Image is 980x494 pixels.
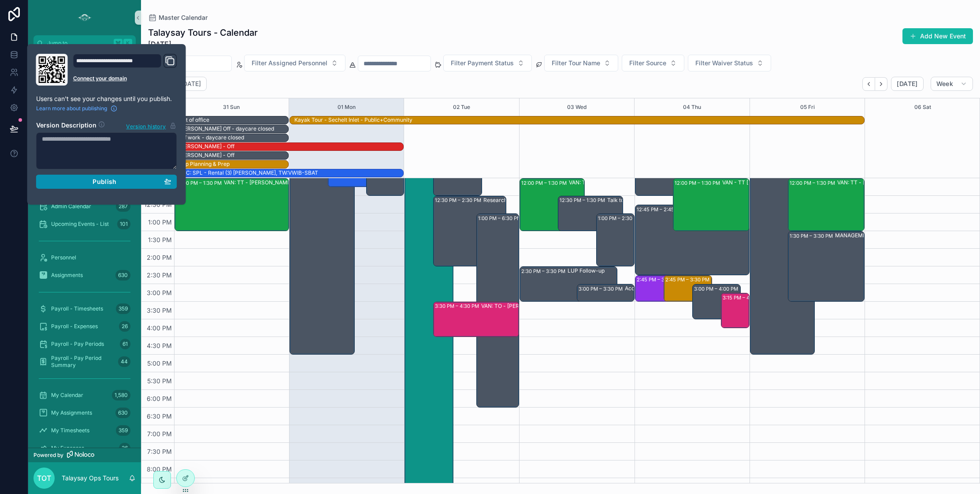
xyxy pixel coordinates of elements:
div: [PERSON_NAME] - Off [179,152,234,159]
span: 7:00 PM [145,430,174,438]
div: 359 [116,303,130,314]
span: 7:30 PM [145,448,174,455]
button: Add New Event [902,28,973,44]
div: 3:30 PM – 4:30 PM [435,302,481,311]
button: Jump to...K [33,35,136,51]
a: My Assignments630 [33,405,136,421]
div: VAN - TT [PERSON_NAME] (2) - [GEOGRAPHIC_DATA][PERSON_NAME] - GYG - GYGX7N3R9H6M [722,179,796,186]
div: 3:15 PM – 4:15 PM [723,293,767,302]
div: 12:00 PM – 1:30 PMVAN - TT [PERSON_NAME] (2) - [GEOGRAPHIC_DATA][PERSON_NAME] - GYG - GYGX7N3R9H6M [673,179,749,231]
div: 3:30 PM – 4:30 PMVAN: TO - [PERSON_NAME] (3) [PERSON_NAME], TW:FQGE-NJWQ [434,302,519,337]
p: Users can't see your changes until you publish. [36,94,177,103]
div: 12:30 PM – 2:30 PM [435,196,483,205]
button: 01 Mon [338,98,356,116]
button: Publish [36,175,177,189]
span: 4:00 PM [145,324,174,332]
div: [PERSON_NAME] Off - daycare closed [179,125,274,132]
a: Learn more about publishing [36,105,118,112]
span: 3:30 PM [145,307,174,314]
div: Kayak Tour - Sechelt Inlet - Public+Community [294,116,412,123]
div: 2:45 PM – 3:30 PMSSC: ST -Amalgamtion (24) [PERSON_NAME], TW:YYUD-RKIT [635,276,683,301]
span: Powered by [33,452,63,459]
a: Personnel [33,250,136,266]
div: Off work - daycare closed [179,134,244,142]
div: 26 [119,321,130,332]
span: Admin Calendar [51,203,91,210]
div: 1:00 PM – 2:30 PM [597,214,634,266]
div: 3:00 PM – 4:00 PM [694,284,740,293]
span: 6:00 PM [145,395,174,402]
div: Trip Planning & Prep [179,161,230,168]
h1: Talaysay Tours - Calendar [148,26,258,39]
span: Filter Assigned Personnel [252,59,327,67]
a: My Calendar1,580 [33,387,136,403]
div: 12:45 PM – 2:45 PM [637,205,685,214]
div: 12:00 PM – 1:30 PM [176,179,224,187]
div: 12:00 PM – 1:30 PM [675,179,722,187]
span: 5:30 PM [145,377,174,385]
div: Candace - Off [179,142,234,150]
span: [DATE] [897,80,917,88]
span: 3:00 PM [145,289,174,296]
div: 287 [116,201,130,212]
span: Filter Waiver Status [695,59,753,67]
div: TPC: SPL - Rental (3) [PERSON_NAME], TW:VWIB-SBAT [179,169,318,176]
span: 12:30 PM [142,201,174,208]
span: My Timesheets [51,427,89,434]
div: 26 [119,443,130,453]
div: 630 [115,408,130,418]
span: Learn more about publishing [36,105,107,112]
div: 1:00 PM – 6:30 PM [477,214,519,407]
div: 12:00 PM – 1:30 PMVAN: TT - [PERSON_NAME] (1) [PERSON_NAME], ( HUSH TEA ORDER ) TW:[PERSON_NAME]-... [175,179,289,231]
button: 03 Wed [567,98,587,116]
span: My Calendar [51,392,83,399]
div: 2:45 PM – 3:30 PM [665,275,712,284]
div: 3:00 PM – 3:30 PM [579,284,625,293]
div: Candace - Off [179,151,234,159]
div: LUP Follow-up [568,267,605,274]
div: Accounting Meeting Regarding GST & Expenses [625,285,679,292]
span: 8:30 PM [145,483,174,490]
a: Upcoming Events - List101 [33,216,136,232]
h2: Version Description [36,121,97,131]
div: scrollable content [28,51,141,448]
button: Version history [126,121,177,131]
div: 1:00 PM – 2:30 PM [598,214,643,223]
a: Assignments630 [33,267,136,283]
div: 12:30 PM – 1:30 PM [560,196,607,205]
div: 3:00 PM – 3:30 PMAccounting Meeting Regarding GST & Expenses [577,284,634,301]
div: 1:30 PM – 3:30 PM [790,232,835,240]
span: Upcoming Events - List [51,221,109,228]
a: Connect your domain [73,75,177,82]
button: 04 Thu [683,98,701,116]
span: 5:00 PM [145,359,174,367]
div: 12:45 PM – 2:45 PMLUP Event Prep [635,205,749,275]
div: 12:00 PM – 1:30 PMVAN: TT - [PERSON_NAME] (25) Translink, TW:PXYR-XWEA [788,179,864,231]
div: TPC: SPL - Rental (3) Elea Hardy-Charbonnier, TW:VWIB-SBAT [179,169,318,177]
span: My Assignments [51,409,92,416]
div: Kayak Tour - Sechelt Inlet - Public+Community [294,116,412,124]
div: 12:30 PM – 2:30 PMResearch on NFP Formation [434,196,506,266]
span: Payroll - Pay Periods [51,341,104,348]
span: TOT [37,473,51,483]
span: Master Calendar [159,13,208,22]
p: Talaysay Ops Tours [62,474,119,483]
div: 1:00 PM – 6:30 PM [478,214,523,223]
button: 06 Sat [914,98,931,116]
span: 6:30 PM [145,412,174,420]
span: Payroll - Timesheets [51,305,103,312]
span: 2:00 PM [145,254,174,261]
div: 359 [116,425,130,436]
span: 1:00 PM [146,218,174,226]
div: Out of office [179,116,209,124]
button: Select Button [443,55,532,71]
button: 02 Tue [453,98,470,116]
span: 8:00 PM [145,465,174,473]
div: Becky Off - daycare closed [179,125,274,133]
a: Payroll - Pay Periods61 [33,336,136,352]
span: Filter Payment Status [451,59,514,67]
div: Off work - daycare closed [179,134,244,141]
